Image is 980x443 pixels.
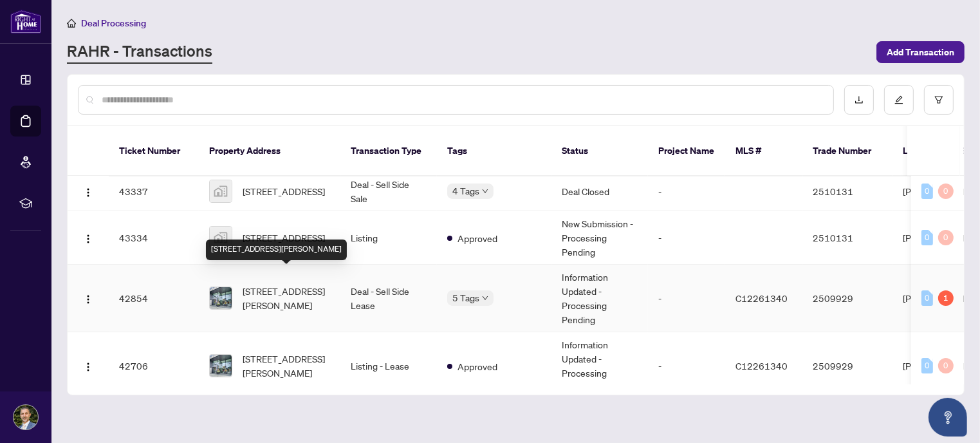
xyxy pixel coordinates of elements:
button: edit [884,85,914,115]
div: 0 [921,290,933,306]
img: thumbnail-img [210,227,232,249]
span: C12261340 [735,360,788,372]
td: 42854 [109,265,199,332]
td: 42706 [109,332,199,400]
div: 0 [921,358,933,373]
span: 4 Tags [452,184,479,198]
span: [STREET_ADDRESS] [243,184,325,198]
span: edit [894,95,903,104]
td: 2510131 [802,211,892,265]
td: 43334 [109,211,199,265]
img: Logo [83,234,93,244]
button: Logo [78,181,98,202]
td: 43337 [109,172,199,211]
th: Transaction Type [340,126,437,176]
td: Deal - Sell Side Sale [340,172,437,211]
button: download [844,85,874,115]
span: down [482,188,488,194]
th: Trade Number [802,126,892,176]
button: Open asap [929,398,967,437]
span: Approved [458,231,497,245]
img: thumbnail-img [210,355,232,377]
button: Logo [78,288,98,308]
span: down [482,295,488,301]
th: Tags [437,126,551,176]
div: 0 [938,358,954,373]
div: 0 [921,230,933,245]
td: - [648,172,725,211]
td: Listing [340,211,437,265]
span: Add Transaction [887,42,954,62]
span: [STREET_ADDRESS][PERSON_NAME] [243,352,330,380]
th: MLS # [725,126,802,176]
td: New Submission - Processing Pending [551,211,648,265]
span: Deal Processing [81,17,146,29]
th: Project Name [648,126,725,176]
img: Profile Icon [14,405,38,429]
button: Add Transaction [876,41,965,63]
span: C12261340 [735,292,788,304]
td: 2509929 [802,265,892,332]
td: Information Updated - Processing Pending [551,332,648,400]
div: 0 [921,184,933,199]
button: Logo [78,355,98,376]
span: home [67,19,76,28]
td: Information Updated - Processing Pending [551,265,648,332]
td: - [648,265,725,332]
div: [STREET_ADDRESS][PERSON_NAME] [206,240,347,260]
a: RAHR - Transactions [67,41,212,64]
span: filter [934,95,943,104]
img: thumbnail-img [210,180,232,202]
img: Logo [83,187,93,198]
span: 5 Tags [452,290,479,305]
img: Logo [83,294,93,305]
th: Ticket Number [109,126,199,176]
button: filter [924,85,954,115]
img: thumbnail-img [210,287,232,309]
td: Deal - Sell Side Lease [340,265,437,332]
td: - [648,211,725,265]
img: logo [10,10,41,33]
span: Approved [458,359,497,373]
div: 1 [938,290,954,306]
button: Logo [78,227,98,248]
span: [STREET_ADDRESS] [243,231,325,245]
div: 0 [938,184,954,199]
td: 2510131 [802,172,892,211]
img: Logo [83,362,93,372]
span: download [855,95,864,104]
td: Listing - Lease [340,332,437,400]
td: - [648,332,725,400]
th: Property Address [199,126,340,176]
th: Status [551,126,648,176]
td: 2509929 [802,332,892,400]
td: Deal Closed [551,172,648,211]
div: 0 [938,230,954,245]
span: [STREET_ADDRESS][PERSON_NAME] [243,284,330,312]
